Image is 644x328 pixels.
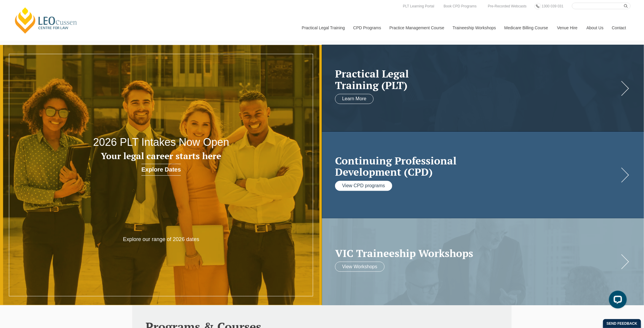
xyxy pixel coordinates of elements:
[487,3,528,9] a: Pre-Recorded Webcasts
[64,151,258,161] h3: Your legal career starts here
[335,68,619,91] a: Practical LegalTraining (PLT)
[401,3,436,9] a: PLT Learning Portal
[540,3,565,9] a: 1300 039 031
[97,236,226,243] p: Explore our range of 2026 dates
[608,15,631,41] a: Contact
[604,288,629,313] iframe: LiveChat chat widget
[335,181,392,191] a: View CPD programs
[582,15,608,41] a: About Us
[335,155,619,178] a: Continuing ProfessionalDevelopment (CPD)
[335,68,619,91] h2: Practical Legal Training (PLT)
[335,262,385,272] a: View Workshops
[448,15,500,41] a: Traineeship Workshops
[335,94,374,104] a: Learn More
[442,3,478,9] a: Book CPD Programs
[297,15,349,41] a: Practical Legal Training
[335,155,619,178] h2: Continuing Professional Development (CPD)
[335,247,619,259] a: VIC Traineeship Workshops
[542,4,563,8] span: 1300 039 031
[349,15,385,41] a: CPD Programs
[64,136,258,148] h2: 2026 PLT Intakes Now Open
[385,15,448,41] a: Practice Management Course
[13,7,79,34] a: [PERSON_NAME] Centre for Law
[500,15,553,41] a: Medicare Billing Course
[553,15,582,41] a: Venue Hire
[141,164,181,176] a: Explore Dates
